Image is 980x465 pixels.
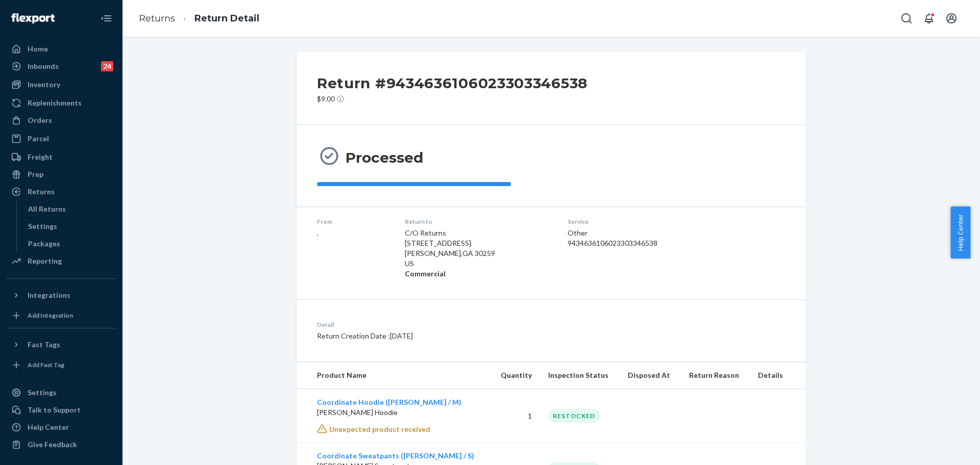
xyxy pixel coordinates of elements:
th: Details [750,362,806,389]
div: Home [28,44,48,54]
div: Add Fast Tag [28,360,64,369]
div: Packages [28,239,60,249]
button: Fast Tags [6,337,116,353]
a: Add Integration [6,307,116,324]
td: 1 [491,389,540,443]
img: Flexport logo [11,13,55,23]
button: Integrations [6,287,116,303]
a: Inventory [6,76,116,93]
div: Reporting [28,256,62,266]
a: Parcel [6,131,116,147]
a: Orders [6,112,116,128]
p: [STREET_ADDRESS] [405,238,551,248]
dt: Detail [317,320,599,329]
a: Coordinate Hoodie ([PERSON_NAME] / M) [317,398,461,406]
a: Returns [139,13,175,24]
button: Open Search Box [896,8,917,29]
div: Prep [28,169,43,179]
a: Settings [23,218,117,235]
strong: Commercial [405,269,446,278]
div: Parcel [28,134,49,144]
a: Inbounds24 [6,58,116,74]
div: All Returns [28,204,66,214]
a: Freight [6,149,116,165]
span: , [317,228,318,237]
div: Add Integration [28,311,73,320]
a: Help Center [6,419,116,435]
span: Unexpected product received [329,425,430,433]
button: Talk to Support [6,402,116,418]
th: Product Name [297,362,491,389]
a: Coordinate Sweatpants ([PERSON_NAME] / S) [317,451,474,460]
span: Other [568,228,587,237]
div: RESTOCKED [548,409,600,423]
button: Close Navigation [96,8,116,29]
div: Freight [28,152,53,162]
a: Home [6,41,116,57]
div: Talk to Support [28,405,81,415]
a: Reporting [6,253,116,269]
h2: Return #9434636106023303346538 [317,72,587,94]
ol: breadcrumbs [131,4,267,34]
a: Add Fast Tag [6,357,116,373]
a: Packages [23,236,117,252]
th: Inspection Status [540,362,620,389]
div: Returns [28,187,55,197]
div: Orders [28,115,52,125]
button: Open account menu [941,8,962,29]
p: Return Creation Date : [DATE] [317,331,599,341]
button: Give Feedback [6,436,116,453]
div: Fast Tags [28,340,60,350]
a: Replenishments [6,95,116,111]
p: [PERSON_NAME] , GA 30259 [405,248,551,259]
th: Quantity [491,362,540,389]
div: Replenishments [28,98,82,108]
div: 9434636106023303346538 [568,238,714,248]
button: Help Center [950,206,970,259]
div: Settings [28,221,57,231]
dt: Service [568,217,714,226]
p: $9.00 [317,94,587,104]
div: Inventory [28,80,60,90]
dt: Return to [405,217,551,226]
div: Settings [28,387,57,398]
a: Prep [6,166,116,183]
div: Inbounds [28,61,59,71]
div: Give Feedback [28,440,77,450]
div: Help Center [28,422,69,432]
a: All Returns [23,201,117,217]
th: Return Reason [681,362,750,389]
a: Return Detail [194,13,259,24]
iframe: Opens a widget where you can chat to one of our agents [915,434,970,460]
a: Returns [6,184,116,200]
p: [PERSON_NAME] Hoodie [317,407,482,418]
button: Open notifications [919,8,939,29]
th: Disposed At [620,362,681,389]
p: C/O Returns [405,228,551,238]
p: US [405,259,551,269]
h3: Processed [346,148,423,167]
div: 24 [101,61,113,71]
a: Settings [6,384,116,401]
dt: From [317,217,388,226]
div: Integrations [28,290,70,300]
